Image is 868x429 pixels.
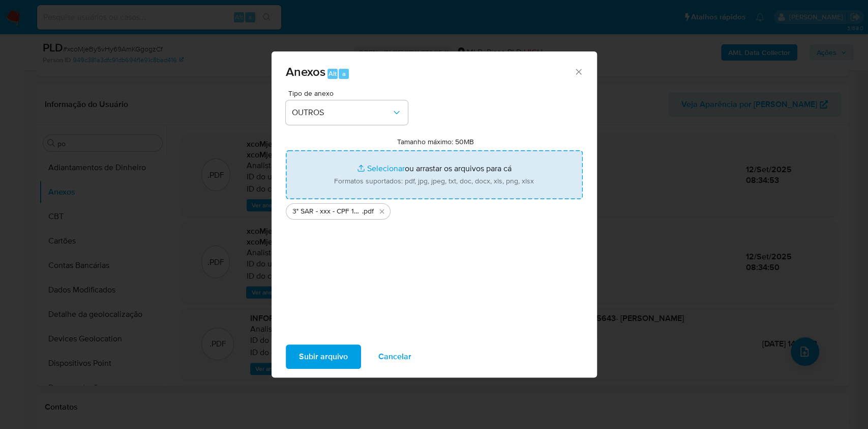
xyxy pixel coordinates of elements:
[574,67,583,76] button: Fechar
[299,345,348,368] span: Subir arquivo
[286,63,325,81] span: Anexos
[286,100,408,125] button: OUTROS
[292,108,392,118] span: OUTROS
[365,344,425,369] button: Cancelar
[397,137,474,146] label: Tamanho máximo: 50MB
[292,206,362,217] span: 3° SAR - xxx - CPF 13524835643 - [PERSON_NAME]
[328,69,337,78] span: Alt
[286,199,583,220] ul: Arquivos selecionados
[342,69,346,78] span: a
[376,205,388,218] button: Excluir 3° SAR - xxx - CPF 13524835643 - GABRIEL DE ALMEIDA COSTA.pdf
[362,206,374,217] span: .pdf
[378,345,411,368] span: Cancelar
[286,344,361,369] button: Subir arquivo
[288,90,410,97] span: Tipo de anexo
